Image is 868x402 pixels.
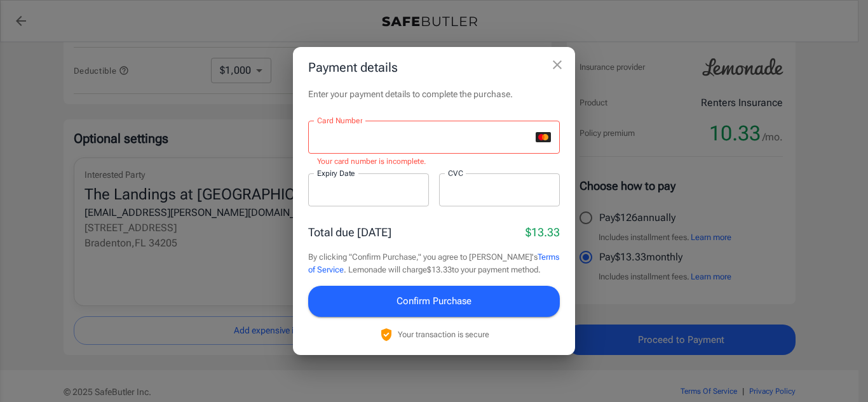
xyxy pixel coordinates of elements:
[397,293,471,309] span: Confirm Purchase
[536,132,551,142] svg: mastercard
[448,168,463,178] label: CVC
[526,224,560,241] p: $13.33
[308,252,559,274] a: Terms of Service
[308,88,560,100] p: Enter your payment details to complete the purchase.
[317,131,531,144] iframe: Secure card number input frame
[545,52,570,77] button: close
[308,224,391,241] p: Total due [DATE]
[448,184,551,196] iframe: Secure CVC input frame
[308,251,560,276] p: By clicking "Confirm Purchase," you agree to [PERSON_NAME]'s . Lemonade will charge $13.33 to you...
[398,328,489,340] p: Your transaction is secure
[308,286,560,316] button: Confirm Purchase
[317,115,362,126] label: Card Number
[317,168,355,178] label: Expiry Date
[317,184,420,196] iframe: Secure expiration date input frame
[317,156,551,168] p: Your card number is incomplete.
[293,47,575,88] h2: Payment details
